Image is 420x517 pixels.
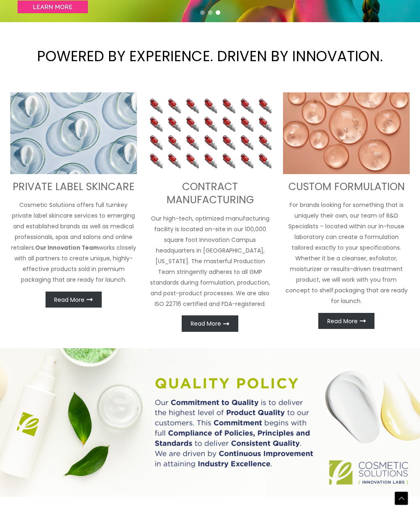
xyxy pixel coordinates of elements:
[283,92,410,174] img: Custom Formulation
[10,92,137,174] img: turnkey private label skincare
[318,313,374,329] a: Read More
[147,92,274,174] img: Contract Manufacturing
[10,180,137,194] h3: PRIVATE LABEL SKINCARE
[283,200,410,306] p: For brands looking for something that is uniquely their own, our team of R&D Specialists – locate...
[327,318,358,324] span: Read More
[46,292,102,308] a: Read More
[147,213,274,309] p: Our high-tech, optimized manufacturing facility is located on-site in our 100,000 square foot Inn...
[54,297,84,303] span: Read More
[283,180,410,194] h3: CUSTOM FORMULATION
[191,321,221,326] span: Read More
[147,180,274,207] h3: CONTRACT MANUFACTURING
[216,10,220,15] span: Go to slide 3
[182,315,238,332] a: Read More
[35,244,99,252] strong: Our Innovation Team
[10,200,137,285] p: Cosmetic Solutions offers full turnkey private label skincare services to emerging and establishe...
[208,10,212,15] span: Go to slide 2
[200,10,205,15] span: Go to slide 1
